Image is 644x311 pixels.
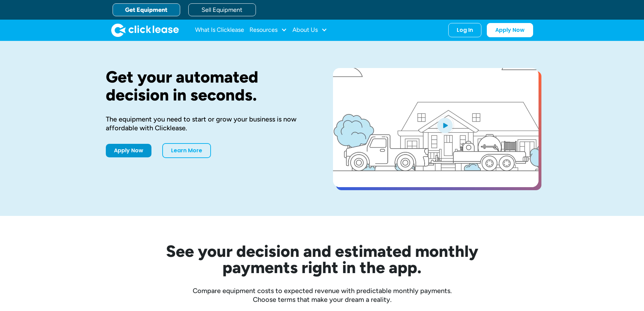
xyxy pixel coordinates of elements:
[292,23,327,37] div: About Us
[106,144,151,157] a: Apply Now
[162,143,211,158] a: Learn More
[195,23,244,37] a: What Is Clicklease
[111,23,179,37] a: home
[106,68,311,104] h1: Get your automated decision in seconds.
[106,115,311,132] div: The equipment you need to start or grow your business is now affordable with Clicklease.
[106,286,539,304] div: Compare equipment costs to expected revenue with predictable monthly payments. Choose terms that ...
[436,116,454,135] img: Blue play button logo on a light blue circular background
[249,23,287,37] div: Resources
[133,243,511,275] h2: See your decision and estimated monthly payments right in the app.
[487,23,533,37] a: Apply Now
[113,3,180,16] a: Get Equipment
[333,68,539,187] a: open lightbox
[457,27,473,34] div: Log In
[188,3,256,16] a: Sell Equipment
[111,23,179,37] img: Clicklease logo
